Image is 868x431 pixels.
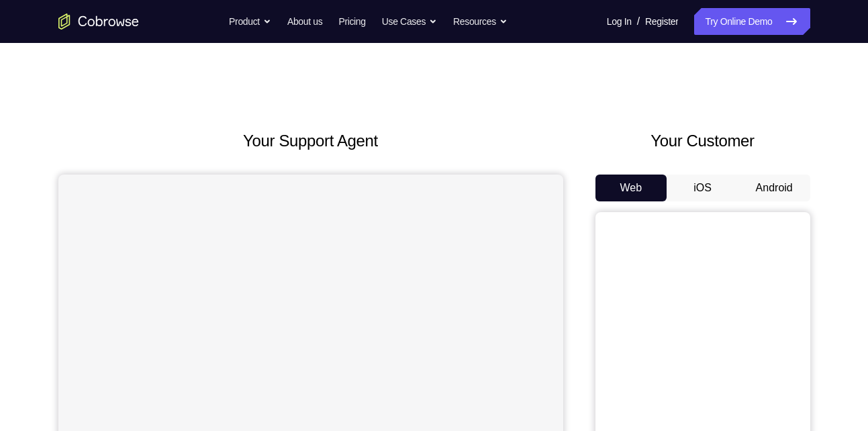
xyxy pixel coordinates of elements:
[607,8,632,35] a: Log In
[338,8,365,35] a: Pricing
[637,13,640,30] span: /
[229,8,271,35] button: Product
[453,8,508,35] button: Resources
[58,13,139,30] a: Go to the home page
[694,8,810,35] a: Try Online Demo
[738,175,810,201] button: Android
[595,175,667,201] button: Web
[382,8,437,35] button: Use Cases
[595,129,810,153] h2: Your Customer
[645,8,678,35] a: Register
[667,175,738,201] button: iOS
[287,8,322,35] a: About us
[58,129,563,153] h2: Your Support Agent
